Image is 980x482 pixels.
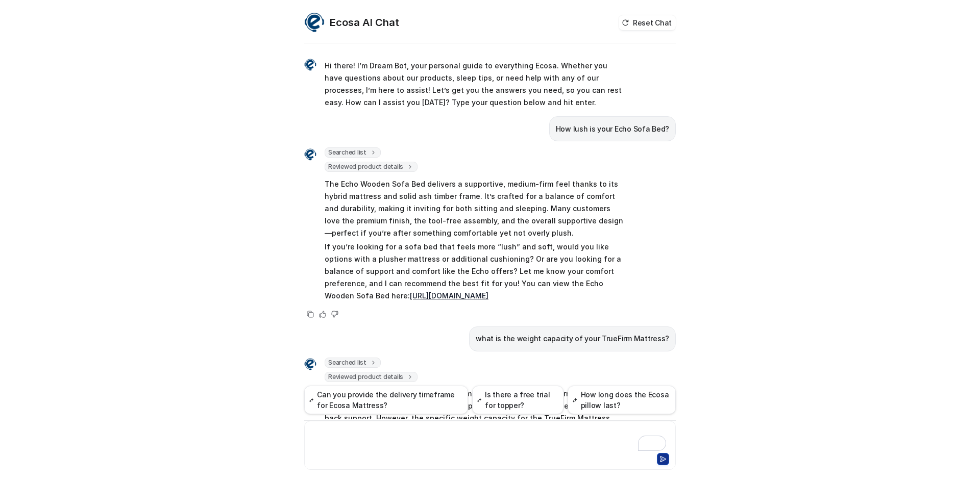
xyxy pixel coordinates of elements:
span: Searched list [325,358,381,368]
span: Searched list [325,147,381,158]
p: what is the weight capacity of your TrueFirm Mattress? [476,333,669,345]
p: How lush is your Echo Sofa Bed? [556,123,669,135]
p: Hi there! I’m Dream Bot, your personal guide to everything Ecosa. Whether you have questions abou... [325,60,623,109]
h2: Ecosa AI Chat [330,15,399,30]
div: To enrich screen reader interactions, please activate Accessibility in Grammarly extension settings [307,427,673,451]
button: Can you provide the delivery timeframe for Ecosa Mattress? [304,386,468,414]
a: [URL][DOMAIN_NAME] [410,291,488,300]
img: Widget [304,358,316,370]
img: Widget [304,59,316,71]
button: Is there a free trial for topper? [472,386,563,414]
button: How long does the Ecosa pillow last? [568,386,676,414]
p: The Echo Wooden Sofa Bed delivers a supportive, medium-firm feel thanks to its hybrid mattress an... [325,178,623,239]
span: Reviewed product details [325,162,418,172]
p: If you’re looking for a sofa bed that feels more “lush” and soft, would you like options with a p... [325,241,623,302]
img: Widget [304,12,325,33]
button: Reset Chat [619,15,676,30]
img: Widget [304,148,316,161]
span: Reviewed product details [325,372,418,382]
